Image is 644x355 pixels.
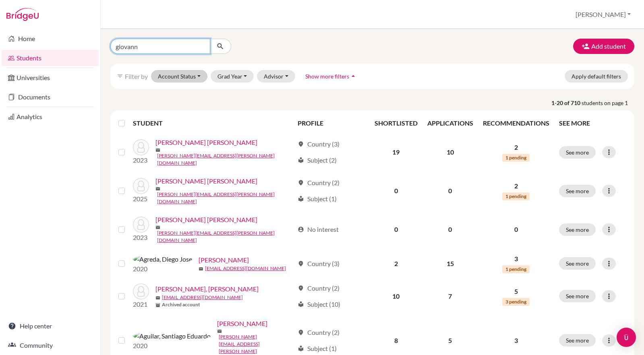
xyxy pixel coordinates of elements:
[151,70,207,83] button: Account Status
[298,226,304,233] span: account_circle
[298,196,304,202] span: local_library
[422,171,478,210] td: 0
[155,295,160,300] span: mail
[117,73,123,79] i: filter_list
[217,329,222,334] span: mail
[298,70,364,83] button: Show more filtersarrow_drop_up
[125,72,148,80] span: Filter by
[370,133,422,171] td: 19
[155,176,257,186] a: [PERSON_NAME] [PERSON_NAME]
[502,298,530,306] span: 3 pending
[370,279,422,314] td: 10
[211,70,254,83] button: Grad Year
[370,114,422,133] th: SHORTLISTED
[2,318,99,334] a: Help center
[157,191,294,205] a: [PERSON_NAME][EMAIL_ADDRESS][PERSON_NAME][DOMAIN_NAME]
[298,301,304,308] span: local_library
[483,225,549,234] p: 0
[559,290,596,302] button: See more
[298,194,337,204] div: Subject (1)
[133,114,293,133] th: STUDENT
[162,301,200,308] b: Archived account
[2,109,99,125] a: Analytics
[298,155,337,165] div: Subject (2)
[257,70,295,83] button: Advisor
[205,265,286,272] a: [EMAIL_ADDRESS][DOMAIN_NAME]
[157,152,294,167] a: [PERSON_NAME][EMAIL_ADDRESS][PERSON_NAME][DOMAIN_NAME]
[293,114,370,133] th: PROFILE
[133,283,149,299] img: Agreda, Jose Andres
[133,155,149,165] p: 2023
[6,8,39,21] img: Bridge-U
[502,154,530,162] span: 1 pending
[155,186,160,191] span: mail
[502,192,530,200] span: 1 pending
[422,249,478,279] td: 15
[155,148,160,153] span: mail
[573,39,634,54] button: Add student
[483,287,549,296] p: 5
[349,72,357,80] i: arrow_drop_up
[298,344,337,353] div: Subject (1)
[298,345,304,352] span: local_library
[483,336,549,345] p: 3
[110,39,210,54] input: Find student by name...
[422,210,478,249] td: 0
[478,114,554,133] th: RECOMMENDATIONS
[559,146,596,159] button: See more
[133,331,211,341] img: Aguilar, Santiago Eduardo
[483,254,549,264] p: 3
[559,257,596,270] button: See more
[2,50,99,66] a: Students
[370,171,422,210] td: 0
[305,73,349,80] span: Show more filters
[582,99,634,107] span: students on page 1
[133,254,192,264] img: Agreda, Diego Jose
[502,265,530,273] span: 1 pending
[298,299,340,309] div: Subject (10)
[133,299,149,309] p: 2021
[572,7,634,22] button: [PERSON_NAME]
[199,255,249,265] a: [PERSON_NAME]
[298,180,304,186] span: location_on
[133,217,149,233] img: Aceituno Flores, Luisa
[155,225,160,230] span: mail
[298,157,304,163] span: local_library
[370,210,422,249] td: 0
[133,178,149,194] img: Aceituno Flores, Isabella
[298,283,340,293] div: Country (2)
[551,99,582,107] strong: 1-20 of 710
[2,89,99,105] a: Documents
[298,259,340,268] div: Country (3)
[559,185,596,197] button: See more
[133,194,149,204] p: 2025
[422,133,478,171] td: 10
[298,225,339,234] div: No interest
[483,142,549,152] p: 2
[2,31,99,47] a: Home
[133,139,149,155] img: Abarca Ramírez, Marian
[155,303,160,308] span: inventory_2
[157,229,294,244] a: [PERSON_NAME][EMAIL_ADDRESS][PERSON_NAME][DOMAIN_NAME]
[133,341,211,351] p: 2020
[2,70,99,86] a: Universities
[199,266,203,271] span: mail
[483,181,549,191] p: 2
[565,70,628,83] button: Apply default filters
[162,294,243,301] a: [EMAIL_ADDRESS][DOMAIN_NAME]
[155,215,257,225] a: [PERSON_NAME] [PERSON_NAME]
[370,249,422,279] td: 2
[155,138,257,147] a: [PERSON_NAME] [PERSON_NAME]
[554,114,631,133] th: SEE MORE
[133,264,192,274] p: 2020
[298,141,304,147] span: location_on
[422,114,478,133] th: APPLICATIONS
[559,223,596,236] button: See more
[298,178,340,188] div: Country (2)
[298,285,304,291] span: location_on
[422,279,478,314] td: 7
[298,260,304,267] span: location_on
[217,319,267,328] a: [PERSON_NAME]
[298,329,304,336] span: location_on
[559,334,596,347] button: See more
